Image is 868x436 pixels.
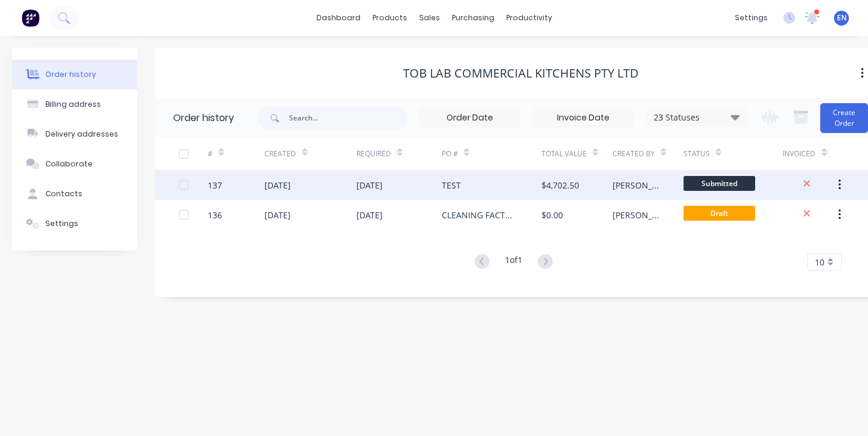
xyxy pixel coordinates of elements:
button: Collaborate [12,149,137,179]
img: Factory [21,9,39,27]
div: Total Value [541,149,587,159]
div: [DATE] [356,179,383,191]
div: Order history [45,69,96,80]
div: Settings [45,218,78,229]
input: Search... [289,106,407,130]
div: settings [729,9,774,27]
button: Create Order [820,103,868,133]
div: sales [413,9,446,27]
div: Delivery addresses [45,129,118,140]
div: [DATE] [356,209,383,221]
div: [DATE] [264,179,291,191]
div: Invoiced [783,137,839,170]
div: 136 [208,209,222,221]
div: Contacts [45,188,82,199]
div: Created By [612,149,655,159]
div: 137 [208,179,222,191]
button: Order history [12,60,137,89]
div: Created By [612,137,684,170]
div: Created [264,137,357,170]
div: PO # [442,149,458,159]
button: Billing address [12,89,137,119]
div: [PERSON_NAME] [612,209,660,221]
span: 10 [815,256,824,268]
div: CLEANING FACTORY [442,209,518,221]
button: Settings [12,209,137,239]
div: # [208,149,213,159]
div: products [367,9,413,27]
input: Order Date [420,109,520,127]
div: Status [684,137,783,170]
div: Created [264,149,296,159]
div: Required [356,137,442,170]
div: productivity [500,9,558,27]
span: Draft [684,206,755,221]
div: Collaborate [45,159,93,169]
span: EN [837,13,847,23]
div: [PERSON_NAME] [612,179,660,191]
div: purchasing [446,9,500,27]
div: Total Value [541,137,612,170]
div: PO # [442,137,541,170]
div: TEST [442,179,461,191]
div: 1 of 1 [505,253,522,271]
input: Invoice Date [533,109,633,127]
div: Required [356,149,391,159]
button: Delivery addresses [12,119,137,149]
div: Billing address [45,99,101,110]
div: [DATE] [264,209,291,221]
div: 23 Statuses [647,111,747,124]
div: $4,702.50 [541,179,579,191]
a: dashboard [310,9,367,27]
button: Contacts [12,179,137,209]
div: Invoiced [783,149,815,159]
span: Submitted [684,176,755,191]
div: Order history [173,111,234,125]
div: # [208,137,264,170]
div: $0.00 [541,209,563,221]
div: Status [684,149,710,159]
div: TOB LAB COMMERCIAL KITCHENS PTY LTD [403,66,639,81]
